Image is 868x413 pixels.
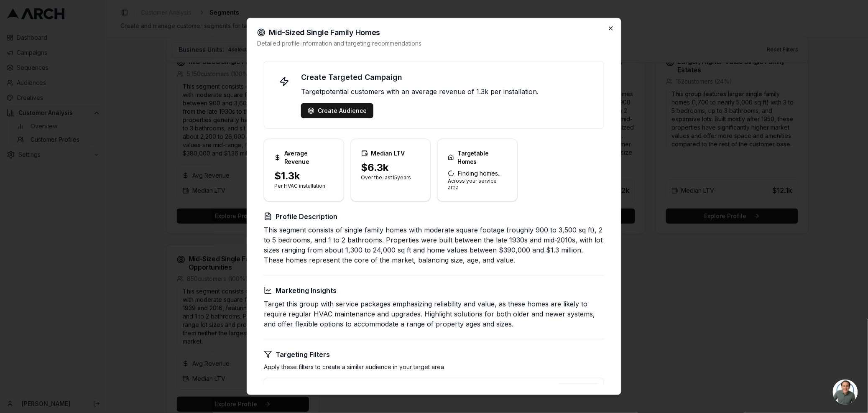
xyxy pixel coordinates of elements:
a: Create Audience [308,107,367,115]
span: Square Footage [269,385,316,393]
h2: Mid-Sized Single Family Homes [257,28,611,37]
p: Over the last 15 years [361,174,421,181]
button: Create Audience [301,103,373,118]
h3: Profile Description [264,212,604,222]
div: $1.3k [274,169,334,183]
p: Apply these filters to create a similar audience in your target area [264,363,604,371]
h3: Marketing Insights [264,286,604,296]
p: Per HVAC installation [274,183,334,189]
div: Median LTV [361,149,421,158]
div: $6.3k [361,161,421,174]
p: Across your service area [448,178,507,191]
p: Target potential customers with an average revenue of 1.3k per installation. [301,87,594,97]
div: Average Revenue [274,149,334,166]
div: 914 - 3510 [558,383,599,394]
h3: Targeting Filters [264,349,604,359]
div: Targetable Homes [448,149,507,166]
p: Detailed profile information and targeting recommendations [257,39,611,48]
h4: Create Targeted Campaign [301,71,594,83]
p: Target this group with service packages emphasizing reliability and value, as these homes are lik... [264,299,604,329]
p: This segment consists of single family homes with moderate square footage (roughly 900 to 3,500 s... [264,225,604,265]
span: Finding homes... [448,169,507,178]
